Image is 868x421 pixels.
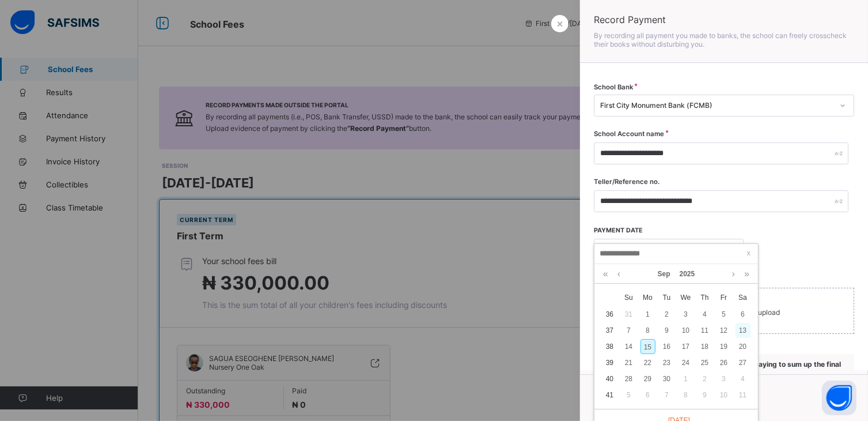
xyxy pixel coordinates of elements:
span: Su [619,292,638,303]
div: 29 [640,371,655,386]
td: September 27, 2025 [733,355,752,371]
td: September 26, 2025 [714,355,733,371]
th: Sat [733,289,752,306]
th: Mon [638,289,657,306]
div: 1 [679,371,693,386]
td: October 10, 2025 [714,387,733,403]
td: September 30, 2025 [657,371,676,387]
div: 3 [679,307,693,322]
td: September 14, 2025 [619,339,638,355]
td: September 4, 2025 [695,306,714,322]
td: August 31, 2025 [619,306,638,322]
td: September 6, 2025 [733,306,752,322]
div: 4 [736,371,751,386]
div: 13 [736,323,751,338]
span: Th [695,292,714,303]
td: September 19, 2025 [714,339,733,355]
td: September 8, 2025 [638,322,657,339]
td: September 20, 2025 [733,339,752,355]
button: Open asap [822,381,856,415]
td: September 12, 2025 [714,322,733,339]
div: 7 [621,323,636,338]
th: Fri [714,289,733,306]
td: October 11, 2025 [733,387,752,403]
div: 2 [659,307,674,322]
td: October 7, 2025 [657,387,676,403]
div: 24 [679,355,693,370]
td: September 2, 2025 [657,306,676,322]
label: School Account name [594,130,664,138]
td: September 9, 2025 [657,322,676,339]
div: 16 [659,339,674,354]
div: 27 [736,355,751,370]
td: September 18, 2025 [695,339,714,355]
th: Thu [695,289,714,306]
span: Mo [638,292,657,303]
td: 39 [600,355,619,371]
div: 22 [640,355,655,370]
div: 23 [659,355,674,370]
a: Next month (PageDown) [729,264,738,284]
div: 8 [640,323,655,338]
div: 6 [640,388,655,403]
td: September 22, 2025 [638,355,657,371]
div: 31 [621,307,636,322]
div: 11 [698,323,712,338]
td: September 21, 2025 [619,355,638,371]
div: 10 [679,323,693,338]
td: 38 [600,339,619,355]
td: September 28, 2025 [619,371,638,387]
td: September 11, 2025 [695,322,714,339]
div: 9 [698,388,712,403]
div: 5 [621,388,636,403]
td: October 6, 2025 [638,387,657,403]
span: Tu [657,292,676,303]
div: 28 [621,371,636,386]
td: September 3, 2025 [676,306,695,322]
a: Sep [653,264,675,284]
div: 6 [736,307,751,322]
td: October 4, 2025 [733,371,752,387]
div: First City Monument Bank (FCMB) [600,102,833,110]
span: Record Payment [594,14,854,25]
label: Payment date [594,227,643,234]
td: September 13, 2025 [733,322,752,339]
td: September 5, 2025 [714,306,733,322]
div: 25 [698,355,712,370]
td: September 15, 2025 [638,339,657,355]
label: Teller/Reference no. [594,178,659,186]
div: 9 [659,323,674,338]
td: October 9, 2025 [695,387,714,403]
a: 2025 [675,264,700,284]
span: School Bank [594,83,633,91]
th: Sun [619,289,638,306]
div: 3 [717,371,731,386]
a: Last year (Control + left) [600,264,611,284]
td: October 5, 2025 [619,387,638,403]
td: September 25, 2025 [695,355,714,371]
th: Wed [676,289,695,306]
div: 7 [659,388,674,403]
div: 21 [621,355,636,370]
span: We [676,292,695,303]
td: 40 [600,371,619,387]
div: 17 [679,339,693,354]
td: October 1, 2025 [676,371,695,387]
div: 8 [679,388,693,403]
td: September 23, 2025 [657,355,676,371]
div: 14 [621,339,636,354]
td: October 8, 2025 [676,387,695,403]
div: 4 [698,307,712,322]
td: October 2, 2025 [695,371,714,387]
th: Tue [657,289,676,306]
td: September 1, 2025 [638,306,657,322]
td: September 29, 2025 [638,371,657,387]
td: September 10, 2025 [676,322,695,339]
div: 11 [736,388,751,403]
div: 2 [698,371,712,386]
div: 12 [717,323,731,338]
td: 36 [600,306,619,322]
span: Fr [714,292,733,303]
td: September 17, 2025 [676,339,695,355]
span: × [556,17,563,29]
